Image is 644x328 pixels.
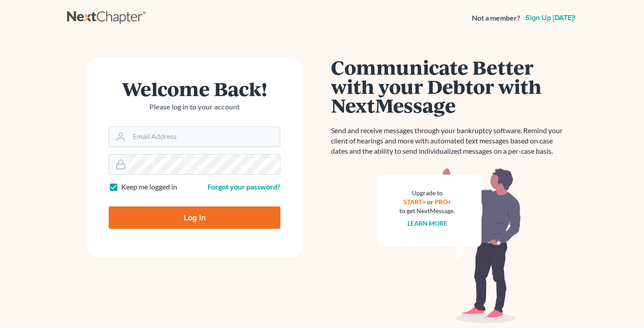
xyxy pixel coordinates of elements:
h1: Welcome Back! [109,79,280,98]
strong: Not a member? [472,13,520,23]
div: to get NextMessage. [399,206,455,215]
a: Sign up [DATE]! [524,14,577,21]
a: Learn more [407,219,447,227]
a: PRO+ [435,198,451,206]
span: or [427,198,433,206]
label: Keep me logged in [121,182,177,192]
h1: Communicate Better with your Debtor with NextMessage [331,58,568,115]
input: Email Address [129,127,280,147]
img: nextmessage_bg-59042aed3d76b12b5cd301f8e5b87938c9018125f34e5fa2b7a6b67550977c72.svg [378,167,521,324]
a: START+ [403,198,426,206]
a: Forgot your password? [208,182,280,191]
p: Send and receive messages through your bankruptcy software. Remind your client of hearings and mo... [331,126,568,156]
div: Upgrade to [399,189,455,198]
p: Please log in to your account [109,102,280,112]
input: Log In [109,206,280,229]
